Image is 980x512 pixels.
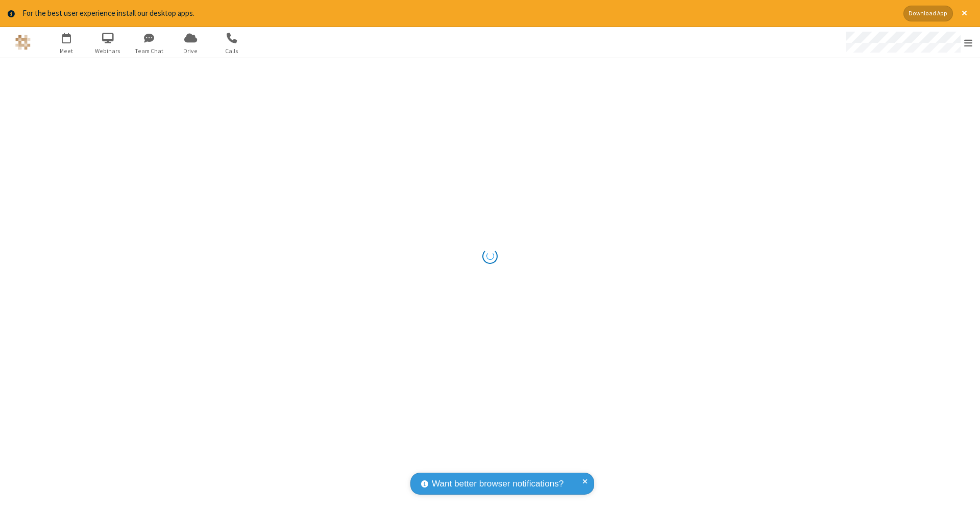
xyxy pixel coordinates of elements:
[4,27,42,58] button: Logo
[903,6,953,21] button: Download App
[171,46,210,56] span: Drive
[432,477,563,491] span: Want better browser notifications?
[22,8,896,19] div: For the best user experience install our desktop apps.
[836,27,980,58] div: Open menu
[15,35,31,50] img: QA Selenium DO NOT DELETE OR CHANGE
[130,46,168,56] span: Team Chat
[957,6,972,21] button: Close alert
[89,46,127,56] span: Webinars
[213,46,251,56] span: Calls
[47,46,86,56] span: Meet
